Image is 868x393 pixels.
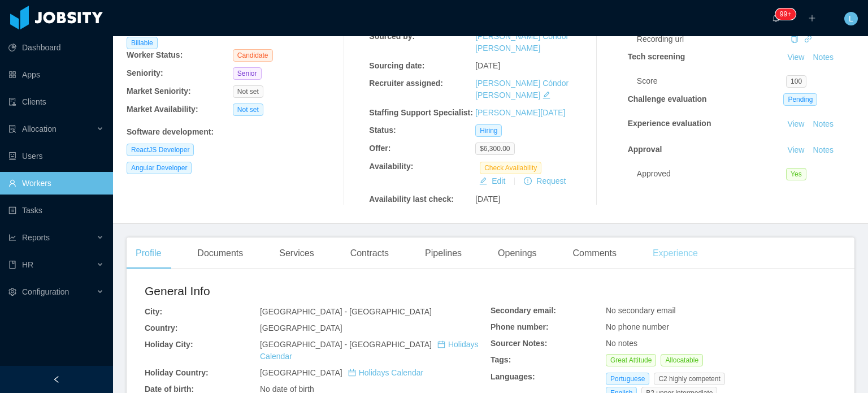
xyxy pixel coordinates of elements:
div: Documents [188,237,252,269]
a: icon: link [804,34,812,44]
span: C2 highly competent [654,373,724,385]
div: Experience [644,237,707,269]
b: Market Seniority: [127,87,191,96]
b: Holiday Country: [145,368,209,377]
span: [GEOGRAPHIC_DATA] - [GEOGRAPHIC_DATA] [260,340,479,361]
a: icon: pie-chartDashboard [8,36,104,59]
span: Portuguese [606,373,649,385]
b: Seniority: [127,68,163,77]
a: icon: auditClients [8,90,104,113]
span: [GEOGRAPHIC_DATA] [260,323,342,332]
span: Yes [786,168,806,180]
button: Notes [808,144,838,157]
b: Market Availability: [127,105,198,114]
i: icon: calendar [437,340,445,348]
strong: Tech screening [628,52,685,61]
span: No secondary email [606,306,676,315]
a: View [783,145,808,154]
a: View [783,119,808,128]
div: Pipelines [416,237,471,269]
span: ReactJS Developer [127,144,194,156]
b: Sourcer Notes: [491,339,547,348]
span: Billable [127,37,158,49]
span: HR [22,260,33,269]
b: Availability last check: [369,195,454,204]
a: icon: robotUsers [8,145,104,167]
div: Profile [127,237,170,269]
b: Offer: [369,144,390,153]
span: Candidate [233,49,273,62]
span: 100 [786,75,806,88]
span: Allocation [22,124,57,133]
span: Senior [233,67,262,80]
a: icon: profileTasks [8,199,104,222]
button: icon: editEdit [475,174,510,188]
i: icon: copy [791,35,798,43]
i: icon: setting [8,288,16,296]
b: Sourcing date: [369,61,424,70]
span: Great Attitude [606,354,656,366]
div: Copy [791,33,798,45]
sup: 1909 [775,8,796,20]
b: Languages: [491,372,535,381]
b: Phone number: [491,322,549,331]
b: Software development : [127,127,214,136]
b: Staffing Support Specialist: [369,108,473,117]
span: Configuration [22,287,69,296]
strong: Approval [628,145,662,154]
span: Allocatable [661,354,703,366]
span: Reports [22,233,50,242]
span: Hiring [475,124,502,137]
span: Pending [783,93,817,106]
b: Country: [145,323,177,332]
span: [GEOGRAPHIC_DATA] [260,368,423,377]
i: icon: edit [542,91,550,99]
div: Openings [489,237,546,269]
a: icon: appstoreApps [8,63,104,86]
div: Approved [637,168,786,180]
button: icon: exclamation-circleRequest [519,174,570,188]
i: icon: plus [808,14,816,22]
a: icon: calendarHolidays Calendar [348,368,423,377]
div: Comments [564,237,626,269]
b: Worker Status: [127,50,183,59]
b: Sourced by: [369,32,415,41]
i: icon: bell [772,14,780,22]
span: No notes [606,339,637,348]
span: [DATE] [475,61,500,70]
b: Secondary email: [491,306,556,315]
button: Notes [808,118,838,131]
i: icon: link [804,35,812,43]
i: icon: solution [8,125,16,133]
div: Score [637,75,786,87]
strong: Experience evaluation [628,119,711,128]
b: Holiday City: [145,340,193,349]
span: Not set [233,103,263,116]
i: icon: line-chart [8,234,16,241]
span: No phone number [606,322,669,331]
a: View [783,53,808,62]
a: [PERSON_NAME][DATE] [475,108,565,117]
a: [PERSON_NAME] Cóndor [PERSON_NAME] [475,79,568,100]
span: [GEOGRAPHIC_DATA] - [GEOGRAPHIC_DATA] [260,307,432,316]
b: Availability: [369,162,413,171]
i: icon: book [8,261,16,269]
div: Recording url [637,33,786,45]
button: Notes [808,51,838,64]
b: Status: [369,126,396,135]
span: $6,300.00 [475,142,514,155]
a: icon: userWorkers [8,172,104,195]
span: Angular Developer [127,162,192,174]
div: Services [270,237,323,269]
strong: Challenge evaluation [628,94,707,103]
div: Contracts [341,237,398,269]
b: City: [145,307,162,316]
span: Not set [233,85,263,98]
b: Tags: [491,355,511,364]
b: Recruiter assigned: [369,79,443,88]
span: [DATE] [475,195,500,204]
h2: General Info [145,282,491,300]
span: L [849,12,853,25]
i: icon: calendar [348,369,356,377]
